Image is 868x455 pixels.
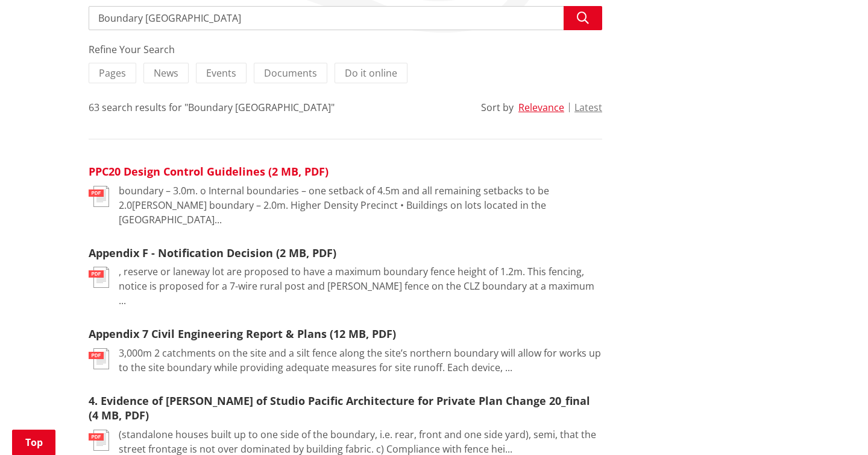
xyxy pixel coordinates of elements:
[206,66,236,80] span: Events
[119,183,602,227] p: boundary – 3.0m. o Internal boundaries – one setback of 4.5m and all remaining setbacks to be 2.0...
[518,102,564,113] button: Relevance
[89,246,336,260] a: Appendix F - Notification Decision (2 MB, PDF)
[89,6,602,30] input: Search input
[89,267,109,288] img: document-pdf.svg
[481,100,514,115] div: Sort by
[12,430,55,455] a: Top
[119,346,602,375] p: 3,000m 2 catchments on the site and a silt fence along the site’s northern boundary will allow fo...
[89,326,396,341] a: Appendix 7 Civil Engineering Report & Plans (12 MB, PDF)
[345,66,397,80] span: Do it online
[89,430,109,451] img: document-pdf.svg
[574,102,602,113] button: Latest
[89,42,602,57] div: Refine Your Search
[154,66,178,80] span: News
[119,264,602,308] p: , reserve or laneway lot are proposed to have a maximum boundary fence height of 1.2m. This fenci...
[89,348,109,369] img: document-pdf.svg
[89,164,329,179] a: PPC20 Design Control Guidelines (2 MB, PDF)
[89,393,590,423] a: 4. Evidence of [PERSON_NAME] of Studio Pacific Architecture for Private Plan Change 20_final (4 M...
[264,66,317,80] span: Documents
[813,404,856,448] iframe: Messenger Launcher
[89,100,335,115] div: 63 search results for "Boundary [GEOGRAPHIC_DATA]"
[99,66,126,80] span: Pages
[89,186,109,207] img: document-pdf.svg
